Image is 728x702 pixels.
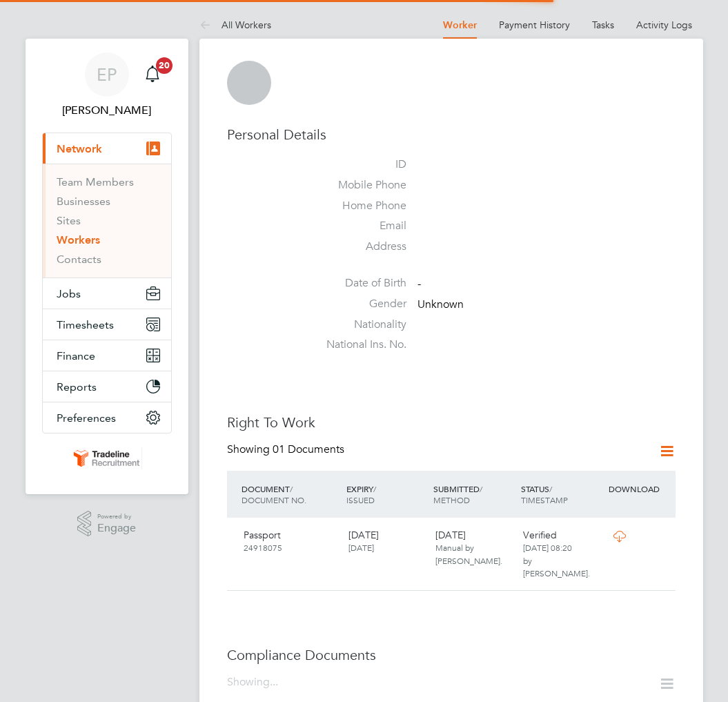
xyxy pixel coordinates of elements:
[57,287,81,300] span: Jobs
[57,253,101,266] a: Contacts
[348,542,374,553] span: [DATE]
[310,297,406,311] label: Gender
[518,476,605,512] div: STATUS
[310,199,406,213] label: Home Phone
[43,133,171,164] button: Network
[523,555,590,578] span: by [PERSON_NAME].
[499,19,570,31] a: Payment History
[43,309,171,340] button: Timesheets
[523,542,572,553] span: [DATE] 08:20
[310,219,406,233] label: Email
[443,19,477,31] a: Worker
[310,240,406,254] label: Address
[238,523,343,559] div: Passport
[227,675,281,690] div: Showing
[43,402,171,433] button: Preferences
[346,494,375,505] span: ISSUED
[310,178,406,193] label: Mobile Phone
[77,511,136,537] a: Powered byEngage
[433,494,470,505] span: METHOD
[238,476,343,512] div: DOCUMENT
[310,338,406,352] label: National Ins. No.
[549,483,552,494] span: /
[57,214,81,227] a: Sites
[430,476,518,512] div: SUBMITTED
[227,646,676,664] h3: Compliance Documents
[592,19,614,31] a: Tasks
[156,57,173,74] span: 20
[42,52,172,119] a: EP[PERSON_NAME]
[310,318,406,332] label: Nationality
[43,164,171,277] div: Network
[523,529,557,541] span: Verified
[310,276,406,291] label: Date of Birth
[26,39,188,494] nav: Main navigation
[417,298,464,311] span: Unknown
[343,523,431,559] div: [DATE]
[227,442,347,457] div: Showing
[270,675,278,689] span: ...
[97,66,117,84] span: EP
[43,371,171,402] button: Reports
[57,175,134,188] a: Team Members
[57,142,102,155] span: Network
[57,195,110,208] a: Businesses
[139,52,166,97] a: 20
[57,233,100,246] a: Workers
[43,340,171,371] button: Finance
[71,447,143,469] img: tradelinerecruitment-logo-retina.png
[521,494,568,505] span: TIMESTAMP
[343,476,431,512] div: EXPIRY
[57,380,97,393] span: Reports
[636,19,692,31] a: Activity Logs
[435,542,502,565] span: Manual by [PERSON_NAME].
[57,349,95,362] span: Finance
[273,442,344,456] span: 01 Documents
[227,126,676,144] h3: Personal Details
[43,278,171,309] button: Jobs
[227,413,676,431] h3: Right To Work
[244,542,282,553] span: 24918075
[480,483,482,494] span: /
[417,277,421,291] span: -
[97,523,136,534] span: Engage
[605,476,675,501] div: DOWNLOAD
[42,447,172,469] a: Go to home page
[97,511,136,523] span: Powered by
[290,483,293,494] span: /
[57,318,114,331] span: Timesheets
[373,483,376,494] span: /
[57,411,116,425] span: Preferences
[242,494,306,505] span: DOCUMENT NO.
[310,157,406,172] label: ID
[430,523,518,572] div: [DATE]
[199,19,271,31] a: All Workers
[42,102,172,119] span: Ellie Page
